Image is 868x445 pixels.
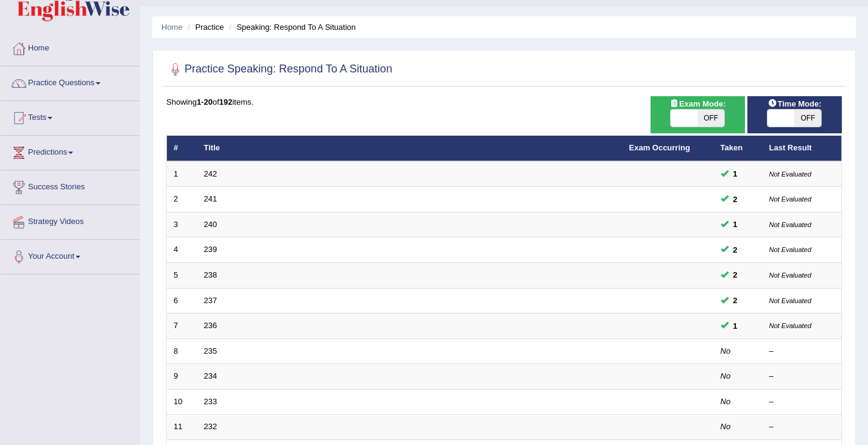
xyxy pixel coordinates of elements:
[204,270,217,279] a: 238
[204,371,217,380] a: 234
[769,195,811,203] small: Not Evaluated
[204,245,217,254] a: 239
[197,136,623,161] th: Title
[697,110,724,127] span: OFF
[1,240,139,270] a: Your Account
[769,322,811,329] small: Not Evaluated
[1,136,139,166] a: Predictions
[167,136,197,161] th: #
[167,237,197,263] td: 4
[167,314,197,339] td: 7
[721,422,731,431] em: No
[769,371,835,382] div: –
[219,97,233,107] b: 192
[166,60,392,79] h2: Practice Speaking: Respond To A Situation
[729,193,743,206] span: You can still take this question
[769,272,811,279] small: Not Evaluated
[185,21,224,33] li: Practice
[1,32,139,62] a: Home
[1,101,139,131] a: Tests
[769,346,835,357] div: –
[204,321,217,330] a: 236
[204,422,217,431] a: 232
[204,220,217,229] a: 240
[729,320,743,332] span: You can still take this question
[721,346,731,356] em: No
[794,110,821,127] span: OFF
[167,187,197,212] td: 2
[729,167,743,180] span: You can still take this question
[651,96,745,133] div: Show exams occurring in exams
[729,218,743,231] span: You can still take this question
[161,23,183,32] a: Home
[167,161,197,187] td: 1
[729,244,743,256] span: You can still take this question
[197,97,213,107] b: 1-20
[729,294,743,307] span: You can still take this question
[769,297,811,304] small: Not Evaluated
[204,296,217,305] a: 237
[729,268,743,281] span: You can still take this question
[166,96,842,108] div: Showing of items.
[763,136,842,161] th: Last Result
[167,338,197,364] td: 8
[204,346,217,356] a: 235
[769,246,811,253] small: Not Evaluated
[204,194,217,203] a: 241
[769,170,811,178] small: Not Evaluated
[1,205,139,236] a: Strategy Videos
[204,397,217,406] a: 233
[167,212,197,237] td: 3
[721,371,731,380] em: No
[714,136,763,161] th: Taken
[1,170,139,201] a: Success Stories
[763,97,826,110] span: Time Mode:
[167,389,197,415] td: 10
[629,143,690,152] a: Exam Occurring
[167,364,197,390] td: 9
[769,421,835,433] div: –
[1,66,139,97] a: Practice Questions
[665,97,730,110] span: Exam Mode:
[721,397,731,406] em: No
[226,21,356,33] li: Speaking: Respond To A Situation
[167,415,197,440] td: 11
[769,396,835,408] div: –
[167,288,197,314] td: 6
[769,221,811,228] small: Not Evaluated
[204,169,217,178] a: 242
[167,263,197,289] td: 5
